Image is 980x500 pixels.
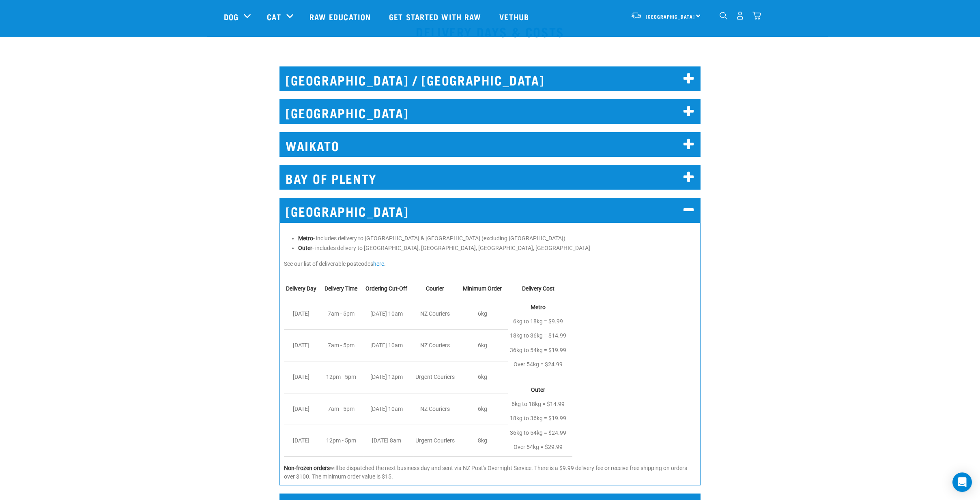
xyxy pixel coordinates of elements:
td: Urgent Couriers [413,361,461,393]
td: [DATE] 8am [363,425,413,456]
img: home-icon-1@2x.png [720,12,727,19]
div: Open Intercom Messenger [952,472,972,492]
p: will be dispatched the next business day and sent via NZ Post's Overnight Service. There is a $9.... [284,464,696,481]
td: [DATE] 10am [363,393,413,425]
td: 6kg [461,330,508,361]
td: [DATE] [284,330,322,361]
td: [DATE] [284,298,322,329]
td: 12pm - 5pm [322,361,363,393]
td: [DATE] 10am [363,330,413,361]
strong: Outer [531,387,545,393]
td: 6kg [461,361,508,393]
p: 6kg to 18kg = $14.99 18kg to 36kg = $19.99 36kg to 54kg = $24.99 Over 54kg = $29.99 [510,397,566,454]
td: 8kg [461,425,508,456]
p: See our list of deliverable postcodes . [284,260,696,268]
img: home-icon@2x.png [752,11,761,20]
a: Vethub [491,0,539,33]
td: [DATE] 12pm [363,361,413,393]
td: 12pm - 5pm [322,425,363,456]
h2: BAY OF PLENTY [279,165,701,190]
td: 7am - 5pm [322,298,363,329]
strong: Metro [298,235,313,241]
h2: [GEOGRAPHIC_DATA] [279,198,701,222]
a: Get started with Raw [381,0,491,33]
td: Urgent Couriers [413,425,461,456]
td: [DATE] 10am [363,298,413,329]
a: Cat [267,11,281,23]
td: NZ Couriers [413,393,461,425]
td: 7am - 5pm [322,330,363,361]
td: 6kg [461,393,508,425]
span: [GEOGRAPHIC_DATA] [646,15,695,18]
td: [DATE] [284,393,322,425]
li: - includes delivery to [GEOGRAPHIC_DATA] & [GEOGRAPHIC_DATA] (excluding [GEOGRAPHIC_DATA]) [298,234,696,243]
strong: Metro [531,304,546,310]
h2: [GEOGRAPHIC_DATA] [279,99,701,124]
td: [DATE] [284,425,322,456]
strong: Delivery Day [286,285,316,292]
strong: Courier [426,285,444,292]
a: Raw Education [301,0,381,33]
a: here [373,261,384,267]
p: 6kg to 18kg = $9.99 18kg to 36kg = $14.99 36kg to 54kg = $19.99 Over 54kg = $24.99 [510,314,566,372]
strong: Non-frozen orders [284,465,330,471]
h2: [GEOGRAPHIC_DATA] / [GEOGRAPHIC_DATA] [279,66,701,91]
td: NZ Couriers [413,298,461,329]
h2: WAIKATO [279,132,701,157]
strong: Ordering Cut-Off [365,285,407,292]
td: 6kg [461,298,508,329]
strong: Delivery Cost [522,285,554,292]
td: 7am - 5pm [322,393,363,425]
a: Dog [224,11,239,23]
strong: Outer [298,245,312,251]
img: van-moving.png [631,12,642,19]
strong: Minimum Order [463,285,502,292]
img: user.png [736,11,744,20]
td: [DATE] [284,361,322,393]
td: NZ Couriers [413,330,461,361]
li: - includes delivery to [GEOGRAPHIC_DATA], [GEOGRAPHIC_DATA], [GEOGRAPHIC_DATA], [GEOGRAPHIC_DATA] [298,244,696,252]
strong: Delivery Time [325,285,357,292]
